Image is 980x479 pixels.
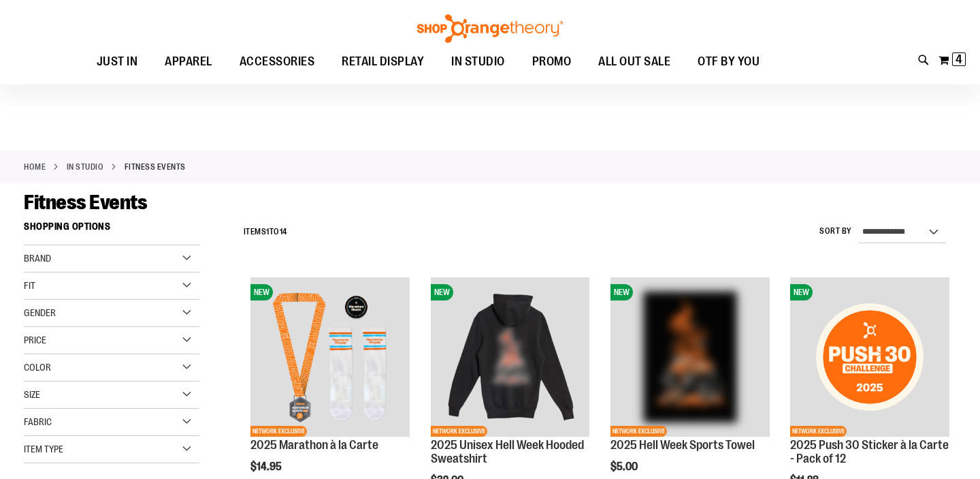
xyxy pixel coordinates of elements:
span: JUST IN [97,46,138,77]
span: Size [24,389,40,400]
span: $14.95 [250,461,284,473]
img: 2025 Hell Week Hooded Sweatshirt [431,277,590,437]
a: 2025 Push 30 Sticker à la Carte - Pack of 12 [790,438,949,465]
span: Brand [24,253,51,264]
a: IN STUDIO [67,161,104,173]
span: Color [24,362,51,373]
span: Fabric [24,416,52,427]
span: NEW [790,284,813,300]
span: IN STUDIO [451,46,505,77]
img: 2025 Push 30 Sticker à la Carte - Pack of 12 [790,277,949,437]
img: 2025 Marathon à la Carte [250,277,410,437]
a: 2025 Hell Week Hooded SweatshirtNEWNETWORK EXCLUSIVE [431,277,590,439]
span: Price [24,335,46,345]
strong: Fitness Events [125,161,186,173]
a: 2025 Hell Week Sports TowelNEWNETWORK EXCLUSIVE [610,277,770,439]
span: ACCESSORIES [240,46,315,77]
span: 4 [955,52,962,66]
span: NEW [610,284,633,300]
a: 2025 Unisex Hell Week Hooded Sweatshirt [431,438,584,465]
span: Gender [24,307,56,318]
a: 2025 Hell Week Sports Towel [610,438,755,452]
strong: Shopping Options [24,215,199,245]
span: ALL OUT SALE [598,46,670,77]
span: NETWORK EXCLUSIVE [250,426,307,437]
span: APPAREL [165,46,212,77]
span: 14 [280,227,287,236]
span: RETAIL DISPLAY [342,46,424,77]
span: NETWORK EXCLUSIVE [610,426,667,437]
a: Home [24,161,46,173]
a: 2025 Push 30 Sticker à la Carte - Pack of 12NEWNETWORK EXCLUSIVE [790,277,949,439]
span: 1 [266,227,269,236]
img: Shop Orangetheory [415,14,565,43]
span: Fit [24,280,35,291]
a: 2025 Marathon à la Carte [250,438,378,452]
h2: Items to [244,221,287,243]
label: Sort By [819,226,852,237]
span: Fitness Events [24,191,147,214]
img: 2025 Hell Week Sports Towel [610,277,770,437]
span: NEW [431,284,453,300]
span: NEW [250,284,273,300]
span: $5.00 [610,461,640,473]
span: Item Type [24,444,63,454]
span: NETWORK EXCLUSIVE [431,426,487,437]
span: OTF BY YOU [698,46,759,77]
span: PROMO [532,46,572,77]
span: NETWORK EXCLUSIVE [790,426,847,437]
a: 2025 Marathon à la CarteNEWNETWORK EXCLUSIVE [250,277,410,439]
